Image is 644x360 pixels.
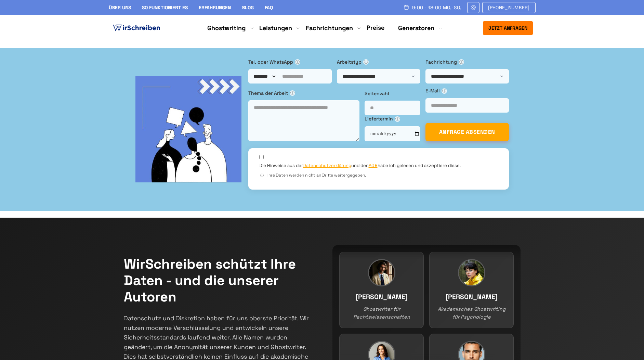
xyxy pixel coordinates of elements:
h3: [PERSON_NAME] [436,289,507,300]
span: ⓘ [442,88,447,94]
img: Email [470,5,476,10]
h2: WirSchreiben schützt Ihre Daten - und die unserer Autoren [124,256,312,305]
button: ANFRAGE ABSENDEN [425,123,509,141]
a: Blog [242,4,254,11]
span: 9:00 - 18:00 Mo.-So. [412,5,462,10]
label: Arbeitstyp [337,58,420,66]
span: [PHONE_NUMBER] [488,5,530,10]
label: Thema der Arbeit [248,89,359,97]
a: Ghostwriting [207,24,246,32]
label: Die Hinweise aus der und den habe ich gelesen und akzeptiere diese. [259,163,461,169]
a: Erfahrungen [199,4,231,11]
a: FAQ [265,4,273,11]
a: Leistungen [259,24,292,32]
span: ⓘ [363,59,369,65]
label: Tel. oder WhatsApp [248,58,332,66]
label: Fachrichtung [425,58,509,66]
a: Über uns [109,4,131,11]
img: logo ghostwriter-österreich [111,23,161,33]
a: Datenschutzerklärung [303,163,351,168]
a: Fachrichtungen [306,24,353,32]
a: Preise [367,24,384,31]
span: ⓘ [259,173,265,178]
h3: [PERSON_NAME] [346,289,417,300]
a: So funktioniert es [142,4,188,11]
div: Ihre Daten werden nicht an Dritte weitergegeben. [259,172,498,179]
label: Seitenzahl [365,90,420,97]
a: Generatoren [398,24,434,32]
a: AGB [369,163,378,168]
img: bg [135,76,241,182]
img: Schedule [403,4,409,10]
span: ⓘ [295,59,300,65]
span: ⓘ [290,90,295,96]
label: Liefertermin [365,115,420,123]
span: ⓘ [459,59,464,65]
a: [PHONE_NUMBER] [482,2,536,13]
button: Jetzt anfragen [483,21,533,35]
span: ⓘ [395,116,400,122]
label: E-Mail [425,87,509,94]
